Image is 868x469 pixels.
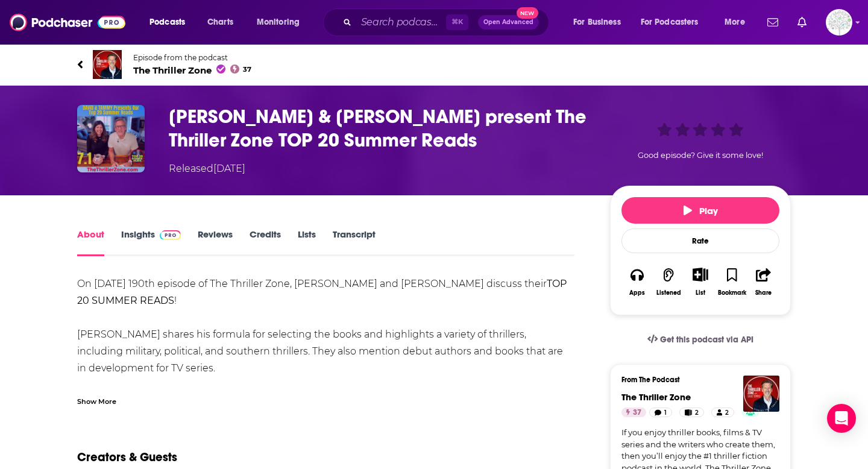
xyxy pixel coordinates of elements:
a: About [77,228,104,256]
span: Episode from the podcast [133,53,251,62]
span: For Podcasters [641,14,699,31]
a: Credits [250,228,281,256]
div: Rate [621,228,779,253]
button: Open AdvancedNew [478,15,539,30]
a: 2 [679,408,704,417]
h2: Creators & Guests [77,450,177,465]
img: Podchaser Pro [160,230,181,240]
div: Bookmark [718,289,746,297]
img: The Thriller Zone [743,376,779,412]
a: Transcript [333,228,376,256]
button: Bookmark [716,260,747,304]
a: The Thriller ZoneEpisode from the podcastThe Thriller Zone37 [77,50,791,79]
span: Podcasts [149,14,185,31]
input: Search podcasts, credits, & more... [356,13,446,32]
button: Apps [621,260,653,304]
span: For Business [573,14,621,31]
span: The Thriller Zone [133,65,251,76]
a: 37 [621,408,646,417]
span: 2 [695,407,699,419]
span: Logged in as WunderTanya [826,9,852,36]
div: Apps [629,289,645,297]
button: open menu [716,13,760,32]
span: 37 [243,67,251,72]
span: Open Advanced [483,19,533,25]
button: Show More Button [688,268,712,281]
img: The Thriller Zone [93,50,122,79]
button: open menu [633,13,716,32]
div: Released [DATE] [169,162,245,176]
span: Good episode? Give it some love! [638,151,763,160]
a: Show notifications dropdown [793,12,811,33]
div: Share [755,289,772,297]
h1: David & Tammy Temple present The Thriller Zone TOP 20 Summer Reads [169,105,591,152]
button: Show profile menu [826,9,852,36]
h3: From The Podcast [621,376,770,384]
span: New [517,7,538,19]
span: 2 [725,407,729,419]
span: 37 [633,407,641,419]
img: Podchaser - Follow, Share and Rate Podcasts [10,11,125,34]
div: Show More ButtonList [685,260,716,304]
span: Charts [207,14,233,31]
a: Show notifications dropdown [763,12,783,33]
a: Get this podcast via API [638,325,763,354]
button: open menu [565,13,636,32]
div: Open Intercom Messenger [827,404,856,433]
button: open menu [248,13,315,32]
span: Get this podcast via API [660,335,753,345]
a: 1 [649,408,672,417]
button: Play [621,197,779,224]
span: More [725,14,745,31]
span: ⌘ K [446,14,468,30]
img: David & Tammy Temple present The Thriller Zone TOP 20 Summer Reads [77,105,145,172]
div: List [696,289,705,297]
button: Share [748,260,779,304]
div: Listened [656,289,681,297]
a: The Thriller Zone [621,391,691,403]
a: Lists [298,228,316,256]
span: 1 [664,407,667,419]
span: Play [684,205,718,216]
a: 2 [711,408,734,417]
div: Search podcasts, credits, & more... [335,8,561,36]
a: Reviews [198,228,233,256]
span: Monitoring [257,14,300,31]
img: User Profile [826,9,852,36]
button: open menu [141,13,201,32]
a: InsightsPodchaser Pro [121,228,181,256]
a: Charts [200,13,241,32]
button: Listened [653,260,684,304]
